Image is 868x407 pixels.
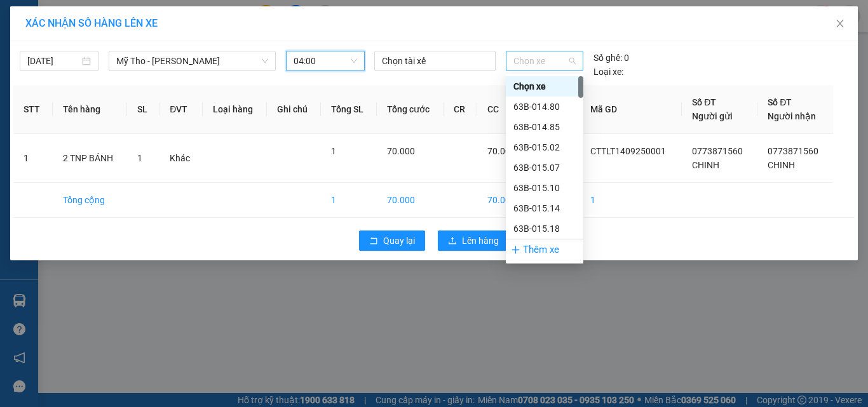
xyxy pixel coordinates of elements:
span: 0773871560 [692,146,743,156]
th: Ghi chú [267,85,321,134]
div: 63B-015.10 [513,181,576,195]
span: plus [511,245,520,255]
td: 70.000 [377,183,444,218]
span: Số ghế: [593,51,622,65]
span: 70.000 [387,146,415,156]
th: Tổng SL [321,85,377,134]
button: rollbackQuay lại [359,230,425,251]
th: CR [444,85,477,134]
div: 63B-014.85 [506,117,583,137]
div: 63B-014.80 [513,100,576,114]
th: SL [127,85,159,134]
td: Khác [159,134,203,183]
span: Lên hàng [462,234,499,248]
span: 1 [331,146,336,156]
span: Số ĐT [692,97,716,107]
span: Loại xe: [593,65,623,79]
span: XÁC NHẬN SỐ HÀNG LÊN XE [25,17,158,29]
div: Thêm xe [506,239,583,261]
div: 63B-015.14 [513,201,576,215]
div: 63B-015.18 [513,222,576,236]
th: CC [477,85,529,134]
span: 1 [137,153,142,163]
span: 04:00 [294,51,357,70]
span: Quay lại [383,234,415,248]
div: Chọn xe [513,79,576,93]
div: 63B-015.18 [506,218,583,239]
th: STT [13,85,53,134]
span: down [261,57,269,65]
span: Số ĐT [768,97,792,107]
button: Close [822,6,858,42]
div: 63B-015.10 [506,178,583,198]
span: CTTLT1409250001 [590,146,666,156]
span: Người gửi [692,111,733,121]
input: 14/09/2025 [27,54,79,68]
td: 1 [13,134,53,183]
span: CHINH [768,160,795,170]
th: Tên hàng [53,85,128,134]
div: Chọn xe [506,76,583,97]
span: CHINH [692,160,719,170]
td: 1 [321,183,377,218]
div: 63B-015.14 [506,198,583,218]
td: Tổng cộng [53,183,128,218]
div: 63B-015.07 [506,157,583,178]
span: 70.000 [487,146,515,156]
th: Tổng cước [377,85,444,134]
div: 63B-014.85 [513,120,576,134]
div: 63B-015.02 [506,137,583,157]
div: 0 [593,51,629,65]
span: 0773871560 [768,146,818,156]
div: 63B-014.80 [506,97,583,117]
button: uploadLên hàng [438,230,509,251]
span: Người nhận [768,111,816,121]
th: Loại hàng [203,85,267,134]
th: ĐVT [159,85,203,134]
div: 63B-015.02 [513,140,576,154]
td: 1 [580,183,682,218]
td: 70.000 [477,183,529,218]
span: close [835,18,845,29]
th: Mã GD [580,85,682,134]
span: rollback [369,236,378,246]
div: 63B-015.07 [513,161,576,175]
span: upload [448,236,457,246]
span: Chọn xe [513,51,576,70]
span: Mỹ Tho - Hồ Chí Minh [116,51,268,70]
td: 2 TNP BÁNH [53,134,128,183]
